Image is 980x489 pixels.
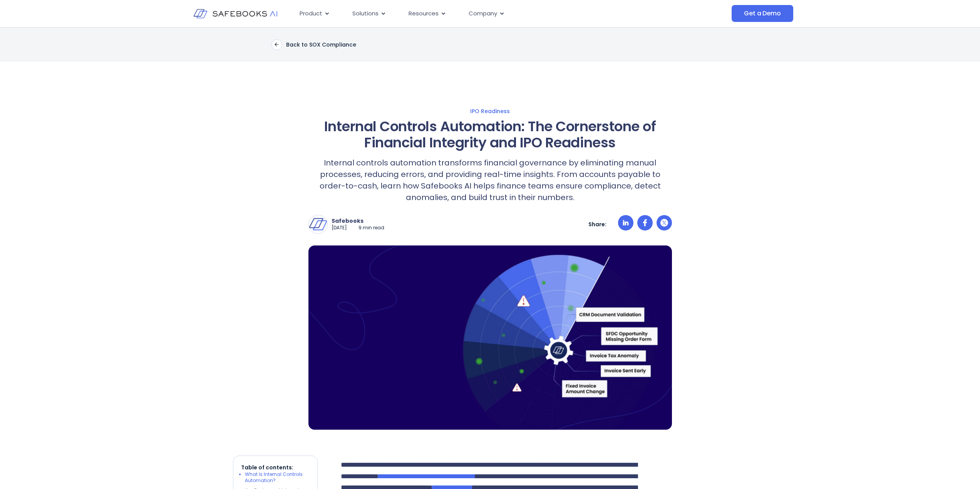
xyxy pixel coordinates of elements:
[293,6,655,21] nav: Menu
[233,108,747,115] a: IPO Readiness
[308,245,672,430] img: a diagram of a circular structure with words and symbols
[286,41,356,48] p: Back to SOX Compliance
[409,9,439,18] span: Resources
[300,9,322,18] span: Product
[744,10,781,17] span: Get a Demo
[308,157,672,203] p: Internal controls automation transforms financial governance by eliminating manual processes, red...
[358,225,384,231] p: 9 min read
[332,225,347,231] p: [DATE]
[732,5,793,22] a: Get a Demo
[469,9,497,18] span: Company
[309,215,327,234] img: Safebooks
[293,6,655,21] div: Menu Toggle
[588,221,606,228] p: Share:
[271,39,356,50] a: Back to SOX Compliance
[332,217,384,224] p: Safebooks
[245,471,310,484] li: What Is Internal Controls Automation?
[352,9,379,18] span: Solutions
[241,464,310,471] p: Table of contents:
[308,118,672,151] h1: Internal Controls Automation: The Cornerstone of Financial Integrity and IPO Readiness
